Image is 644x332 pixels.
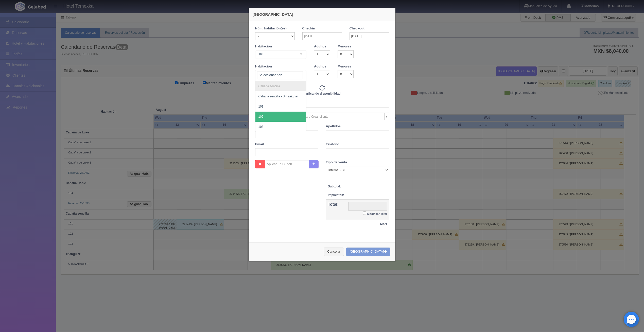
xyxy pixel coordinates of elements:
[350,26,364,31] label: Checkout
[302,26,315,31] label: Checkin
[293,113,382,120] span: Seleccionar / Crear cliente
[302,32,342,40] input: DD-MM-AAAA
[290,113,389,120] a: Seleccionar / Crear cliente
[253,12,392,17] h4: [GEOGRAPHIC_DATA]
[338,44,351,49] label: Menores
[255,44,272,49] label: Habitación
[350,32,389,40] input: DD-MM-AAAA
[367,212,387,215] small: Modificar Total
[326,182,346,191] th: Subtotal:
[255,26,287,31] label: Núm. habitación(es)
[255,64,272,69] label: Habitación
[258,105,264,108] span: 101
[255,142,264,147] label: Email
[257,51,296,57] span: 101
[258,95,298,98] span: Cabaña sencilla - Sin asignar
[303,92,340,95] b: Verficando disponibilidad
[265,160,309,168] input: Aplicar un Cupón
[363,212,366,215] input: Modificar Total
[255,100,389,108] legend: Datos del Cliente
[257,71,303,79] input: Seleccionar hab.
[324,248,344,256] button: Cancelar
[326,200,346,220] th: Total:
[258,115,264,118] span: 102
[258,125,264,129] span: 103
[326,191,346,200] th: Impuestos:
[338,64,351,69] label: Menores
[326,124,341,129] label: Apellidos
[326,160,347,165] label: Tipo de venta
[251,113,287,117] label: Cliente
[314,64,326,69] label: Adultos
[326,142,339,147] label: Teléfono
[380,222,387,226] strong: MXN
[314,44,326,49] label: Adultos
